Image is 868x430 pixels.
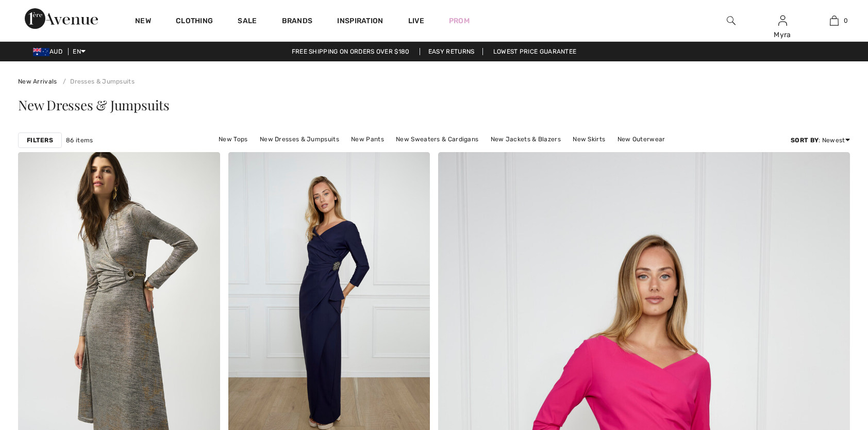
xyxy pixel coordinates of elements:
[449,15,470,26] a: Prom
[25,8,98,29] img: 1ère Avenue
[255,133,344,146] a: New Dresses & Jumpsuits
[66,136,93,145] span: 86 items
[33,48,49,56] img: Australian Dollar
[18,78,57,85] a: New Arrivals
[791,136,850,145] div: : Newest
[485,48,585,55] a: Lowest Price Guarantee
[282,16,313,27] a: Brands
[283,48,418,55] a: Free shipping on orders over $180
[727,14,736,27] img: search the website
[213,133,253,146] a: New Tops
[844,16,848,25] span: 0
[18,96,170,114] span: New Dresses & Jumpsuits
[830,14,839,27] img: My Bag
[176,16,213,27] a: Clothing
[408,15,424,26] a: Live
[33,48,66,55] span: AUD
[757,29,808,40] div: Myra
[238,16,257,27] a: Sale
[612,133,671,146] a: New Outerwear
[337,16,383,27] span: Inspiration
[778,15,787,25] a: Sign In
[420,48,483,55] a: Easy Returns
[27,136,53,145] strong: Filters
[73,48,86,55] span: EN
[778,14,787,27] img: My Info
[59,78,135,85] a: Dresses & Jumpsuits
[809,14,859,27] a: 0
[486,133,566,146] a: New Jackets & Blazers
[791,137,819,144] strong: Sort By
[346,133,389,146] a: New Pants
[567,133,610,146] a: New Skirts
[391,133,483,146] a: New Sweaters & Cardigans
[135,16,151,27] a: New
